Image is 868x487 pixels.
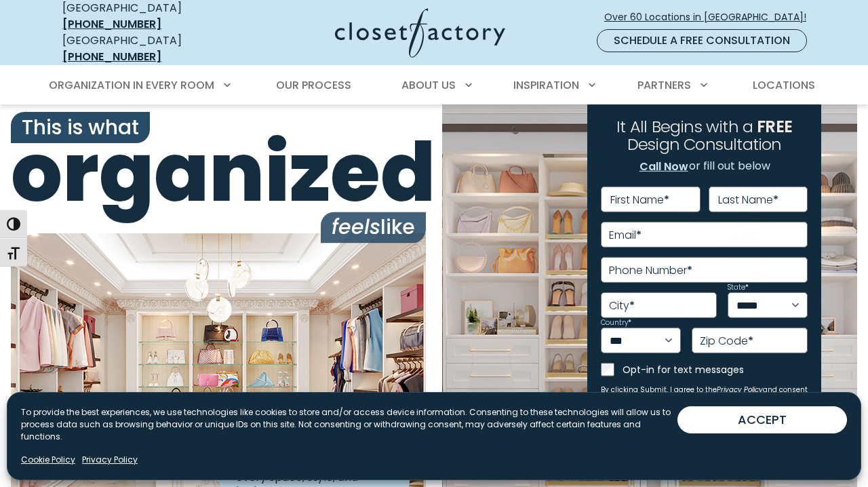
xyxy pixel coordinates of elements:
[82,454,138,466] a: Privacy Policy
[276,77,351,93] span: Our Process
[513,77,579,93] span: Inspiration
[62,49,161,64] a: [PHONE_NUMBER]
[332,212,380,241] i: feels
[637,77,691,93] span: Partners
[62,33,229,65] div: [GEOGRAPHIC_DATA]
[11,133,426,214] span: organized
[753,77,815,93] span: Locations
[321,212,426,243] span: like
[21,454,75,466] a: Cookie Policy
[604,5,818,29] a: Over 60 Locations in [GEOGRAPHIC_DATA]!
[677,406,847,433] button: ACCEPT
[49,77,214,93] span: Organization in Every Room
[62,16,161,32] a: [PHONE_NUMBER]
[604,10,817,24] span: Over 60 Locations in [GEOGRAPHIC_DATA]!
[39,66,829,104] nav: Primary Menu
[21,406,677,443] p: To provide the best experiences, we use technologies like cookies to store and/or access device i...
[597,29,807,52] a: Schedule a Free Consultation
[335,8,505,58] img: Closet Factory Logo
[401,77,456,93] span: About Us
[11,112,150,143] span: This is what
